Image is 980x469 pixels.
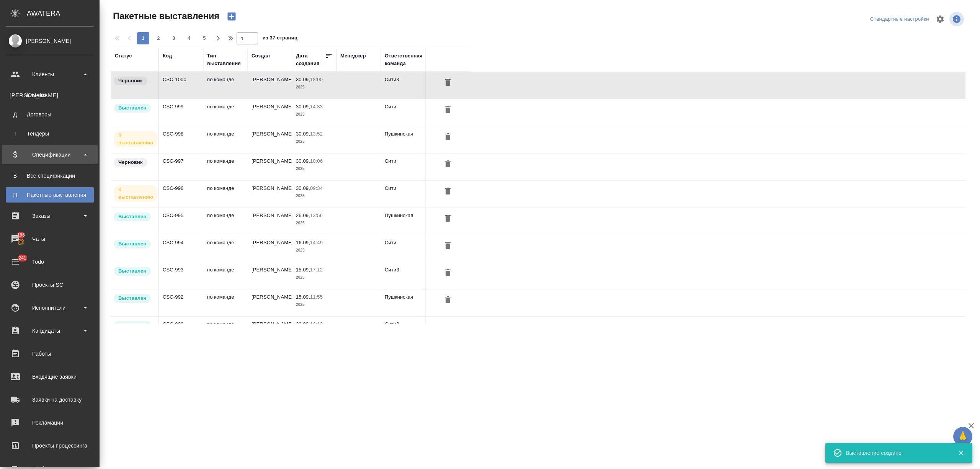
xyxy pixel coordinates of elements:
td: Пушкинская [381,126,425,153]
td: по команде [203,72,248,99]
a: Рекламации [2,413,98,432]
div: Заказы [6,210,94,222]
td: Сити [381,99,425,126]
td: CSC-1000 [159,72,203,99]
div: Клиенты [6,69,94,80]
p: 26.09, [296,212,310,218]
p: 15.09, [296,294,310,300]
div: Рекламации [6,417,94,428]
td: по команде [203,289,248,316]
button: Удалить [441,185,454,199]
div: Исполнители [6,302,94,314]
p: 15.09, [296,267,310,273]
p: Черновик [118,77,143,85]
a: ТТендеры [6,126,94,141]
a: Заявки на доставку [2,390,98,409]
div: Дата создания [296,52,325,67]
button: Удалить [441,76,454,90]
button: 🙏 [953,427,972,446]
td: Пушкинская [381,289,425,316]
td: по команде [203,317,248,343]
p: 2025 [296,192,333,200]
div: Заявки на доставку [6,394,94,405]
td: CSC-990 [159,317,203,343]
td: CSC-999 [159,99,203,126]
td: CSC-997 [159,154,203,180]
div: AWATERA [27,6,100,21]
p: 18:00 [310,77,323,82]
div: Todo [6,256,94,268]
div: Менеджер [340,52,366,60]
button: Удалить [441,103,454,117]
button: Удалить [441,320,454,335]
p: К выставлению [118,186,153,201]
span: 241 [14,254,31,262]
p: 2025 [296,138,333,145]
p: 13:56 [310,212,323,218]
div: Клиенты [10,92,90,99]
a: Проекты SC [2,275,98,294]
td: Пушкинская [381,208,425,235]
td: [PERSON_NAME] [248,235,292,262]
div: Тендеры [10,130,90,137]
div: Статус [115,52,132,60]
p: 30.09, [296,77,310,82]
span: Пакетные выставления [111,10,219,22]
button: 5 [198,32,211,44]
a: Проекты процессинга [2,436,98,455]
a: ППакетные выставления [6,187,94,203]
p: 13:52 [310,131,323,137]
p: Выставлен [118,267,146,275]
button: 3 [168,32,180,44]
p: 30.09, [296,158,310,164]
a: 241Todo [2,252,98,271]
span: Посмотреть информацию [949,12,965,26]
p: Выставлен [118,213,146,221]
p: Выставлен [118,294,146,302]
span: 5 [198,34,211,42]
td: CSC-998 [159,126,203,153]
div: Тип выставления [207,52,244,67]
div: Выставление создано [846,449,947,457]
td: по команде [203,208,248,235]
button: Удалить [441,130,454,144]
button: Удалить [441,266,454,280]
button: 4 [183,32,195,44]
div: Пакетные выставления [10,191,90,199]
p: 10:06 [310,158,323,164]
td: по команде [203,181,248,208]
td: [PERSON_NAME] [248,99,292,126]
p: 2025 [296,247,333,254]
td: CSC-992 [159,289,203,316]
a: Работы [2,344,98,363]
div: Кандидаты [6,325,94,337]
td: Сити3 [381,72,425,99]
p: 30.09, [296,104,310,109]
span: 196 [13,231,30,239]
td: CSC-994 [159,235,203,262]
td: по команде [203,99,248,126]
span: 4 [183,34,195,42]
td: по команде [203,235,248,262]
p: 30.09, [296,131,310,137]
td: Сити [381,154,425,180]
p: 16.09, [296,240,310,245]
td: [PERSON_NAME] [248,72,292,99]
div: Проекты SC [6,279,94,291]
span: 🙏 [956,428,969,444]
span: 3 [168,34,180,42]
a: ВВсе спецификации [6,168,94,183]
div: Код [163,52,172,60]
div: [PERSON_NAME] [6,37,94,45]
p: 2025 [296,219,333,227]
p: 16:12 [310,321,323,327]
p: 2025 [296,111,333,118]
p: 17:12 [310,267,323,273]
div: Спецификации [6,149,94,160]
td: [PERSON_NAME] [248,154,292,180]
p: Выставлен [118,322,146,329]
div: Ответственная команда [385,52,423,67]
p: Выставлен [118,240,146,248]
button: Удалить [441,157,454,172]
div: Создал [252,52,270,60]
